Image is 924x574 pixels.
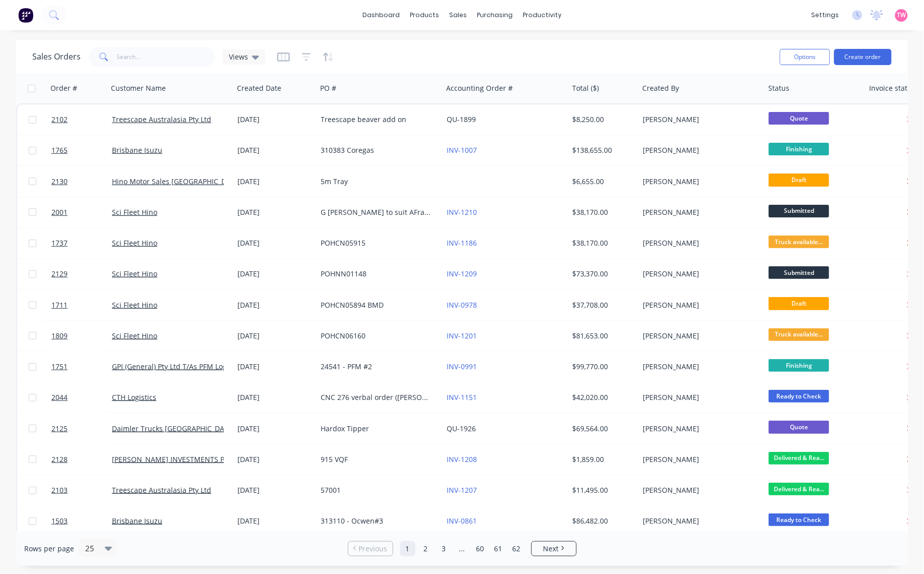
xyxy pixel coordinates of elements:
span: 1765 [51,145,68,155]
a: 1809 [51,321,112,351]
a: Sci Fleet Hino [112,207,157,217]
div: [PERSON_NAME] [643,114,755,125]
div: [DATE] [238,177,313,187]
div: PO # [320,83,336,93]
a: Hino Motor Sales [GEOGRAPHIC_DATA] [112,177,241,186]
div: [PERSON_NAME] [643,362,755,372]
a: dashboard [357,8,405,23]
div: [PERSON_NAME] [643,177,755,187]
div: POHNN01148 [321,269,433,279]
span: Draft [769,174,829,186]
div: $37,708.00 [573,300,632,310]
a: 2102 [51,104,112,135]
span: 1751 [51,362,68,372]
span: Truck available... [769,236,829,248]
a: INV-0861 [447,516,477,526]
span: 2102 [51,114,68,125]
a: QU-1899 [447,114,476,124]
h1: Sales Orders [32,52,81,62]
div: [DATE] [238,516,313,526]
a: Brisbane Isuzu [112,516,162,526]
span: Rows per page [24,544,74,554]
a: Page 61 [491,541,506,556]
a: [PERSON_NAME] INVESTMENTS PTY LTD ITF THE [PERSON_NAME] FAMILY TRUST [112,454,382,464]
a: Page 1 is your current page [400,541,415,556]
button: Options [780,49,830,65]
span: 1711 [51,300,68,310]
a: 1503 [51,506,112,536]
div: [DATE] [238,392,313,403]
div: [PERSON_NAME] [643,485,755,495]
a: Sci Fleet Hino [112,331,157,340]
span: 2130 [51,177,68,187]
a: 1711 [51,290,112,320]
div: settings [807,8,844,23]
div: [DATE] [238,485,313,495]
div: [PERSON_NAME] [643,454,755,465]
div: CNC 276 verbal order ([PERSON_NAME]) [321,392,433,403]
div: 915 VQF [321,454,433,465]
span: Ready to Check [769,390,829,403]
div: $38,170.00 [573,238,632,248]
div: $69,564.00 [573,424,632,434]
a: 2044 [51,382,112,413]
a: Treescape Australasia Pty Ltd [112,114,211,124]
a: INV-1151 [447,392,477,402]
div: Created Date [237,83,281,93]
a: Sci Fleet Hino [112,300,157,310]
div: $81,653.00 [573,331,632,341]
div: [DATE] [238,362,313,372]
div: $1,859.00 [573,454,632,465]
a: INV-1208 [447,454,477,464]
div: [DATE] [238,300,313,310]
div: Total ($) [572,83,599,93]
div: $11,495.00 [573,485,632,495]
div: G [PERSON_NAME] to suit AFrame [321,207,433,217]
span: Ready to Check [769,513,829,526]
div: 24541 - PFM #2 [321,362,433,372]
a: INV-0991 [447,362,477,371]
div: Accounting Order # [446,83,513,93]
span: Truck available... [769,328,829,341]
a: Previous page [348,544,393,554]
a: Daimler Trucks [GEOGRAPHIC_DATA] [112,424,234,433]
div: 5m Tray [321,177,433,187]
a: CTH Logistics [112,392,156,402]
button: Create order [834,49,892,65]
div: [PERSON_NAME] [643,392,755,403]
a: 2001 [51,197,112,227]
div: [PERSON_NAME] [643,269,755,279]
a: Sci Fleet Hino [112,269,157,278]
div: [DATE] [238,331,313,341]
a: Page 60 [473,541,488,556]
div: sales [444,8,472,23]
div: [DATE] [238,114,313,125]
div: [PERSON_NAME] [643,331,755,341]
a: 1751 [51,352,112,382]
div: [DATE] [238,238,313,248]
span: 2044 [51,392,68,403]
a: Treescape Australasia Pty Ltd [112,485,211,495]
div: 313110 - Ocwen#3 [321,516,433,526]
div: [PERSON_NAME] [643,145,755,155]
span: Quote [769,421,829,433]
div: Treescape beaver add on [321,114,433,125]
a: Page 3 [437,541,452,556]
a: Page 2 [418,541,434,556]
div: POHCN05894 BMD [321,300,433,310]
div: $138,655.00 [573,145,632,155]
div: [DATE] [238,454,313,465]
a: 2103 [51,475,112,505]
a: INV-1201 [447,331,477,340]
a: Brisbane Isuzu [112,145,162,155]
div: Invoice status [870,83,916,93]
div: [DATE] [238,269,313,279]
div: $38,170.00 [573,207,632,217]
div: 57001 [321,485,433,495]
span: 2103 [51,485,68,495]
div: Order # [50,83,77,93]
span: Finishing [769,359,829,372]
span: TW [897,11,906,20]
span: Next [543,544,559,554]
div: $99,770.00 [573,362,632,372]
